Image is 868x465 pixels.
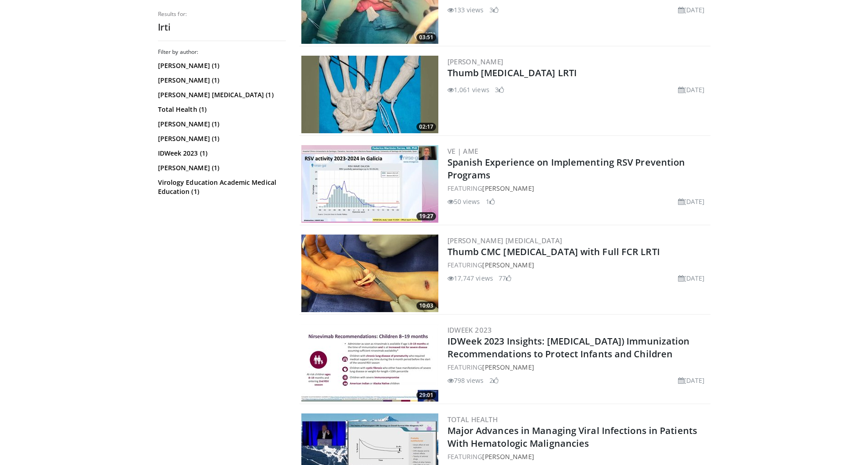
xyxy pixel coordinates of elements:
[447,183,709,193] div: FEATURING
[447,146,479,156] a: VE | AME
[678,85,705,94] li: [DATE]
[158,134,284,143] a: [PERSON_NAME] (1)
[447,156,685,181] a: Spanish Experience on Implementing RSV Prevention Programs
[416,212,436,220] span: 19:27
[158,105,284,114] a: Total Health (1)
[301,145,438,223] img: a0a9ce03-a09e-4268-856b-6982a3f4cd7b.300x170_q85_crop-smart_upscale.jpg
[447,85,489,94] li: 1,061 views
[301,145,438,223] a: 19:27
[447,246,660,258] a: Thumb CMC [MEDICAL_DATA] with Full FCR LRTI
[489,5,499,15] li: 3
[447,376,484,385] li: 798 views
[447,67,577,79] a: Thumb [MEDICAL_DATA] LRTI
[489,376,499,385] li: 2
[678,376,705,385] li: [DATE]
[416,33,436,42] span: 03:51
[447,424,698,449] a: Major Advances in Managing Viral Infections in Patients With Hematologic Malignancies
[482,184,534,193] a: [PERSON_NAME]
[416,391,436,399] span: 29:01
[158,163,284,172] a: [PERSON_NAME] (1)
[158,178,284,196] a: Virology Education Academic Medical Education (1)
[447,236,563,245] a: [PERSON_NAME] [MEDICAL_DATA]
[301,324,438,402] img: 8dff9dbf-f309-425e-b100-e1943e696298.300x170_q85_crop-smart_upscale.jpg
[158,149,284,158] a: IDWeek 2023 (1)
[158,61,284,70] a: [PERSON_NAME] (1)
[447,260,709,270] div: FEATURING
[447,452,709,461] div: FEATURING
[447,415,498,424] a: Total Health
[482,261,534,269] a: [PERSON_NAME]
[447,273,493,283] li: 17,747 views
[486,197,495,206] li: 1
[301,235,438,312] a: 10:03
[158,21,286,33] h2: lrti
[416,302,436,310] span: 10:03
[447,5,484,15] li: 133 views
[301,235,438,312] img: 155faa92-facb-4e6b-8eb7-d2d6db7ef378.300x170_q85_crop-smart_upscale.jpg
[158,76,284,85] a: [PERSON_NAME] (1)
[301,56,438,133] img: ea70cf1b-d2b1-4b8d-9c4b-f2ac608405b8.300x170_q85_crop-smart_upscale.jpg
[482,363,534,371] a: [PERSON_NAME]
[416,123,436,131] span: 02:17
[447,325,492,334] a: IDWeek 2023
[447,197,480,206] li: 50 views
[158,10,286,18] p: Results for:
[678,273,705,283] li: [DATE]
[447,57,504,66] a: [PERSON_NAME]
[447,335,690,360] a: IDWeek 2023 Insights: [MEDICAL_DATA]) Immunization Recommendations to Protect Infants and Children
[301,56,438,133] a: 02:17
[158,48,286,56] h3: Filter by author:
[678,197,705,206] li: [DATE]
[447,362,709,372] div: FEATURING
[499,273,511,283] li: 77
[301,324,438,402] a: 29:01
[158,120,284,129] a: [PERSON_NAME] (1)
[158,90,284,99] a: [PERSON_NAME] [MEDICAL_DATA] (1)
[678,5,705,15] li: [DATE]
[482,452,534,461] a: [PERSON_NAME]
[495,85,504,94] li: 3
